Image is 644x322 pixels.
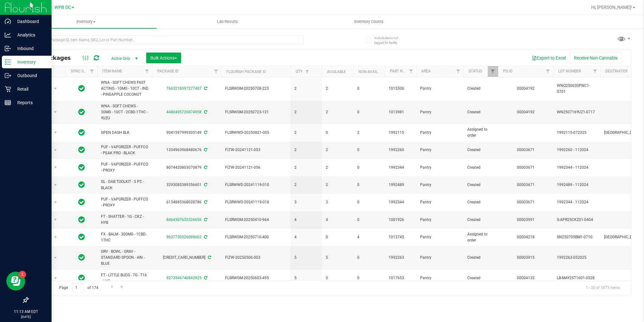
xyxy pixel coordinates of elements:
[420,275,460,281] span: Pantry
[467,127,494,138] span: Assigned to order
[101,214,148,226] span: FT - SHATTER - 1G - CKZ - HYB
[326,199,350,205] span: 3
[78,128,85,137] span: In Sync
[15,15,157,28] a: Inventory
[54,5,71,10] span: WPB DC
[203,165,207,170] span: Sync from Compliance System
[52,215,59,224] span: select
[326,182,350,188] span: 2
[102,69,122,73] a: Item Name
[467,165,494,171] span: Created
[151,130,222,136] div: 9041597999305149
[101,196,148,208] span: PUF - VAPORIZER - PUFFCO - PROXY
[420,217,460,223] span: Pantry
[406,66,416,77] a: Filter
[557,165,597,171] span: 1992344 - 112024
[467,109,494,115] span: Created
[211,66,221,77] a: Filter
[3,309,49,314] p: 11:13 AM EDT
[570,53,622,63] button: Receive Non-Cannabis
[54,283,103,293] span: Page of 174
[225,130,287,136] span: FLSRWWD-20250821-005
[420,109,460,115] span: Pantry
[6,272,25,291] iframe: Resource center
[357,109,381,115] span: 0
[78,198,85,206] span: In Sync
[166,110,202,114] a: 4480495720874958
[150,55,177,60] span: Bulk Actions
[71,69,95,73] a: Sync Status
[78,84,85,93] span: In Sync
[420,199,460,205] span: Pantry
[118,283,127,291] a: Go to the last page
[11,58,49,66] p: Inventory
[203,183,207,187] span: Sync from Compliance System
[225,109,287,115] span: FLSRWGM-20250723-121
[208,19,247,25] span: Lab Results
[5,45,11,52] inline-svg: Inbound
[52,163,59,172] span: select
[389,255,413,261] span: 1992263
[467,182,494,188] span: Created
[52,181,59,189] span: select
[225,199,287,205] span: FLSRWWD-20241119-018
[11,31,49,39] p: Analytics
[151,255,222,261] div: [CREDIT_CARD_NUMBER]
[225,86,287,92] span: FLSRWGM-20250708-223
[326,255,350,261] span: 5
[357,234,381,240] span: 4
[467,255,494,261] span: Created
[157,15,298,28] a: Lab Results
[11,45,49,52] p: Inbound
[225,275,287,281] span: FLSRWGM-20250603-495
[166,217,202,222] a: 8464307632526656
[298,15,440,28] a: Inventory Counts
[5,32,11,38] inline-svg: Analytics
[557,234,597,240] span: SN250709BM1-0710
[326,130,350,136] span: 0
[225,165,287,171] span: FLTW-20241121-056
[52,253,59,262] span: select
[225,147,287,153] span: FLTW-20241121-053
[294,147,318,153] span: 2
[207,255,211,260] span: Sync from Compliance System
[517,217,535,222] a: 00003991
[203,86,207,91] span: Sync from Compliance System
[33,54,77,61] span: All Packages
[389,182,413,188] span: 1992489
[557,147,597,153] span: 1992260 - 112024
[326,165,350,171] span: 2
[226,70,266,74] a: Flourish Package ID
[467,199,494,205] span: Created
[605,69,629,73] a: Destination
[203,235,207,239] span: Sync from Compliance System
[517,110,535,114] a: 00004192
[101,103,148,121] span: WNA - SOFT CHEWS - 30MG - 10CT - 2CBD-1THC - YUZU
[151,165,222,171] div: 8074420803070879
[517,183,535,187] a: 00003671
[151,147,222,153] div: 1334963968480676
[326,86,350,92] span: 2
[558,69,581,73] a: Lot Number
[225,217,287,223] span: FLSRWGM-20250410-964
[11,85,49,93] p: Retail
[357,255,381,261] span: 0
[420,182,460,188] span: Pantry
[52,128,59,137] span: select
[78,108,85,116] span: In Sync
[357,147,381,153] span: 0
[390,69,415,73] a: Part Number
[528,53,570,63] button: Export to Excel
[517,255,535,260] a: 00003915
[357,275,381,281] span: 0
[52,198,59,207] span: select
[389,86,413,92] span: 1015306
[203,217,207,222] span: Sync from Compliance System
[294,182,318,188] span: 2
[78,233,85,241] span: In Sync
[19,271,26,278] iframe: Resource center unread badge
[358,70,386,74] a: Non-Available
[146,53,181,63] button: Bulk Actions
[357,86,381,92] span: 0
[467,217,494,223] span: Created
